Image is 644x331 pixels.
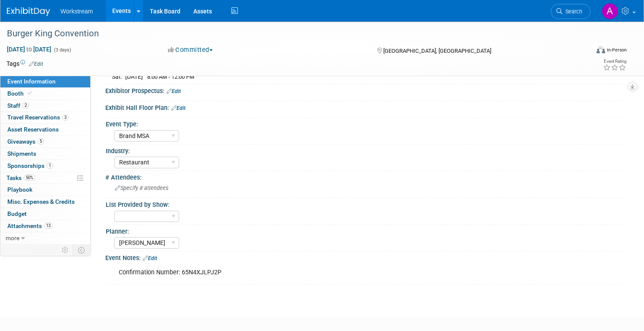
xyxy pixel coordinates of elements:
[0,124,90,135] a: Asset Reservations
[7,138,44,145] span: Giveaways
[7,90,34,97] span: Booth
[171,105,186,111] a: Edit
[7,78,56,85] span: Event Information
[0,196,90,208] a: Misc. Expenses & Credits
[534,45,627,58] div: Event Format
[0,112,90,123] a: Travel Reservations3
[165,45,216,55] button: Committed
[602,3,618,19] img: Amelia Hapgood
[113,264,527,281] div: Confirmation Number: 65N4XJLPJ2P
[143,255,157,261] a: Edit
[53,47,71,53] span: (3 days)
[24,174,35,181] span: 50%
[105,171,627,182] div: # Attendees:
[603,59,626,64] div: Event Rating
[6,59,43,68] td: Tags
[44,222,53,229] span: 13
[0,184,90,196] a: Playbook
[60,8,93,15] span: Workstream
[7,198,75,205] span: Misc. Expenses & Credits
[58,244,73,256] td: Personalize Event Tab Strip
[167,88,181,94] a: Edit
[147,74,194,80] span: 8:00 AM - 12:00 PM
[551,4,590,19] a: Search
[606,47,627,53] div: In-Person
[25,46,33,53] span: to
[22,102,29,109] span: 2
[4,26,574,42] div: Burger King Convention
[125,72,143,81] td: [DATE]
[0,88,90,100] a: Booth
[7,186,32,193] span: Playbook
[7,126,59,133] span: Asset Reservations
[7,150,36,157] span: Shipments
[112,72,125,81] td: Sat.
[0,160,90,172] a: Sponsorships1
[0,76,90,87] a: Event Information
[383,48,491,54] span: [GEOGRAPHIC_DATA], [GEOGRAPHIC_DATA]
[7,114,69,121] span: Travel Reservations
[7,162,53,169] span: Sponsorships
[7,222,53,229] span: Attachments
[0,100,90,112] a: Staff2
[106,225,623,236] div: Planner:
[7,210,27,217] span: Budget
[0,232,90,244] a: more
[7,7,50,16] img: ExhibitDay
[597,46,605,53] img: Format-Inperson.png
[105,84,627,96] div: Exhibitor Prospectus:
[7,102,29,109] span: Staff
[28,91,32,96] i: Booth reservation complete
[73,244,91,256] td: Toggle Event Tabs
[0,136,90,148] a: Giveaways5
[106,145,623,155] div: Industry:
[29,61,43,67] a: Edit
[105,251,627,263] div: Event Notes:
[6,45,52,53] span: [DATE] [DATE]
[105,101,627,112] div: Exhibit Hall Floor Plan:
[562,8,582,15] span: Search
[6,174,35,181] span: Tasks
[0,208,90,220] a: Budget
[6,235,19,241] span: more
[0,172,90,184] a: Tasks50%
[0,220,90,232] a: Attachments13
[115,185,168,191] span: Specify # attendees
[106,118,623,129] div: Event Type:
[0,148,90,160] a: Shipments
[47,162,53,169] span: 1
[38,138,44,145] span: 5
[106,198,623,209] div: List Provided by Show:
[62,114,69,121] span: 3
